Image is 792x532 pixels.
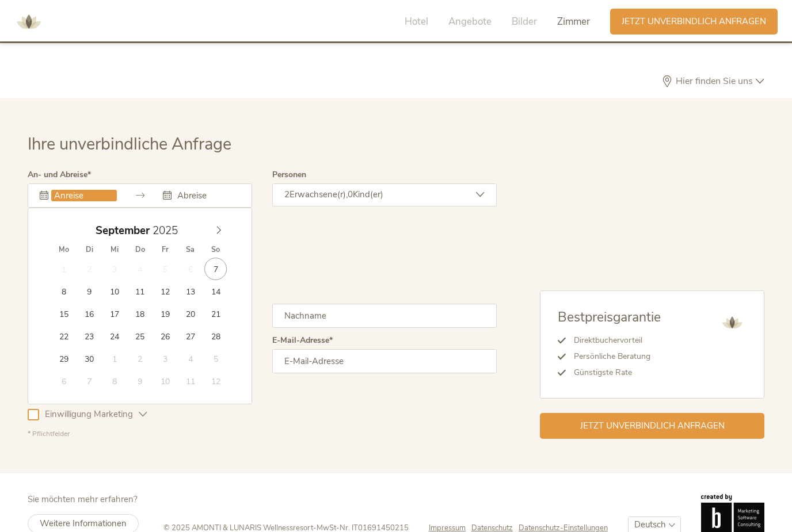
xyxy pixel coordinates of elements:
span: Ihre unverbindliche Anfrage [28,133,231,155]
span: September 25, 2025 [128,325,151,347]
span: Di [77,246,102,254]
input: E-Mail-Adresse [272,349,497,373]
span: September 5, 2025 [154,258,176,280]
span: Jetzt unverbindlich anfragen [622,16,766,28]
span: Angebote [448,15,492,28]
span: Oktober 12, 2025 [204,370,227,392]
span: September 23, 2025 [78,325,101,347]
span: September 30, 2025 [78,347,101,370]
span: Einwilligung Marketing [39,408,139,420]
span: September 19, 2025 [154,303,176,325]
span: Oktober 2, 2025 [128,347,151,370]
span: Hier finden Sie uns [673,76,756,86]
span: Zimmer [557,15,590,28]
span: Oktober 11, 2025 [179,370,201,392]
span: September 18, 2025 [128,303,151,325]
li: Direktbuchervorteil [566,332,661,349]
span: Oktober 4, 2025 [179,347,201,370]
span: September 20, 2025 [179,303,201,325]
div: * Pflichtfelder [28,429,497,439]
input: Abreise [174,190,240,201]
span: Oktober 8, 2025 [103,370,125,392]
span: September 12, 2025 [154,280,176,303]
span: September 15, 2025 [53,303,75,325]
label: An- und Abreise [28,171,91,179]
span: September 3, 2025 [103,258,125,280]
span: Kind(er) [353,189,383,200]
span: Do [127,246,153,254]
span: Sie möchten mehr erfahren? [28,493,138,505]
span: September 9, 2025 [78,280,101,303]
span: Weitere Informationen [40,518,127,529]
span: Oktober 7, 2025 [78,370,101,392]
input: Anreise [51,190,117,201]
span: September 7, 2025 [204,258,227,280]
li: Günstigste Rate [566,365,661,381]
img: AMONTI & LUNARIS Wellnessresort [12,5,46,39]
span: Sa [178,246,203,254]
span: September 14, 2025 [204,280,227,303]
span: Oktober 3, 2025 [154,347,176,370]
span: September 28, 2025 [204,325,227,347]
span: September 8, 2025 [53,280,75,303]
span: Mi [102,246,127,254]
span: September 24, 2025 [103,325,125,347]
span: Bilder [512,15,537,28]
span: So [203,246,229,254]
span: Hotel [405,15,428,28]
span: 0 [348,189,353,200]
span: Erwachsene(r), [290,189,348,200]
label: E-Mail-Adresse [272,336,333,345]
span: September 2, 2025 [78,258,101,280]
span: September 16, 2025 [78,303,101,325]
span: September 29, 2025 [53,347,75,370]
a: AMONTI & LUNARIS Wellnessresort [12,17,46,25]
span: September 17, 2025 [103,303,125,325]
span: Fr [153,246,178,254]
span: September 6, 2025 [179,258,201,280]
span: Oktober 10, 2025 [154,370,176,392]
label: Personen [272,171,306,179]
span: Oktober 6, 2025 [53,370,75,392]
input: Nachname [272,304,497,328]
span: Oktober 1, 2025 [103,347,125,370]
span: September 10, 2025 [103,280,125,303]
span: September 27, 2025 [179,325,201,347]
input: Year [150,223,188,238]
img: AMONTI & LUNARIS Wellnessresort [718,308,747,337]
span: September 13, 2025 [179,280,201,303]
span: September 22, 2025 [53,325,75,347]
span: Oktober 9, 2025 [128,370,151,392]
li: Persönliche Beratung [566,349,661,365]
span: September 11, 2025 [128,280,151,303]
span: Oktober 5, 2025 [204,347,227,370]
span: September [96,225,150,236]
span: September 21, 2025 [204,303,227,325]
span: 2 [284,189,290,200]
span: Mo [51,246,77,254]
span: September 1, 2025 [53,258,75,280]
span: September 4, 2025 [128,258,151,280]
span: Bestpreisgarantie [558,308,661,326]
span: Jetzt unverbindlich anfragen [580,420,725,432]
span: September 26, 2025 [154,325,176,347]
